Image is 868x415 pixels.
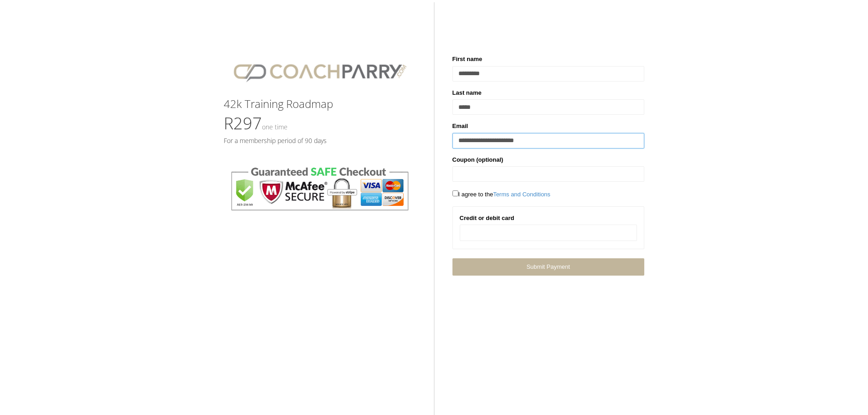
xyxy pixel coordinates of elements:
a: Terms and Conditions [493,191,550,198]
iframe: Secure card payment input frame [466,229,631,237]
label: Credit or debit card [460,214,514,223]
a: Submit Payment [452,258,644,275]
label: First name [452,55,483,64]
img: CPlogo.png [224,55,416,89]
h3: 42k Training Roadmap [224,98,416,110]
span: R297 [224,112,288,134]
small: One time [262,123,288,131]
label: Email [452,122,468,131]
span: I agree to the [452,191,550,198]
span: Submit Payment [526,263,570,270]
h5: For a membership period of 90 days [224,137,416,144]
label: Last name [452,88,482,97]
label: Coupon (optional) [452,155,503,164]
